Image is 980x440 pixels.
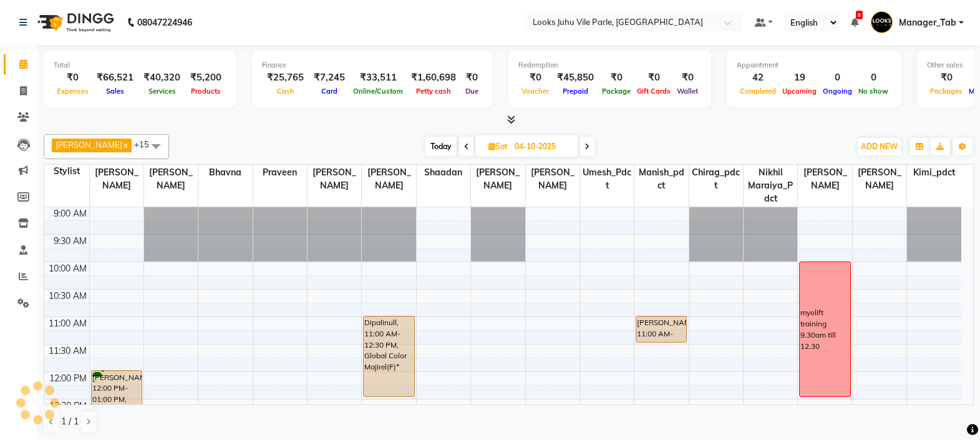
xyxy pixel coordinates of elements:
button: ADD NEW [858,138,901,155]
div: [PERSON_NAME], 12:00 PM-01:00 PM, Artistic Director Cut(M) [92,371,142,424]
div: 19 [779,71,820,85]
span: [PERSON_NAME] [798,165,851,193]
span: Cash [274,87,298,95]
img: Manager_Tab [871,11,893,33]
div: ₹0 [674,71,701,85]
div: 9:00 AM [51,207,89,220]
span: [PERSON_NAME] [362,165,415,193]
input: 2025-10-04 [511,137,573,156]
div: ₹25,765 [262,71,309,85]
span: No show [855,87,891,95]
span: [PERSON_NAME] [526,165,580,193]
span: Package [599,87,634,95]
b: 08047224946 [137,5,192,40]
span: Products [188,87,224,95]
div: Total [54,60,226,71]
span: Expenses [54,87,92,95]
span: Sales [103,87,127,95]
span: Card [318,87,341,95]
div: ₹40,320 [138,71,185,85]
div: myolift training 9.30am till 12.30 [800,307,849,351]
div: Finance [262,60,483,71]
span: Umesh_Pdct [580,165,634,193]
span: [PERSON_NAME] [471,165,525,193]
span: Manager_Tab [899,16,956,29]
span: 1 / 1 [61,415,79,428]
span: 8 [856,11,863,19]
span: Completed [737,87,779,95]
span: Upcoming [779,87,820,95]
span: Manish_pdct [634,165,688,193]
div: 11:30 AM [46,345,89,358]
span: Packages [927,87,966,95]
a: 8 [851,17,858,28]
span: Online/Custom [350,87,406,95]
span: ADD NEW [861,142,898,151]
span: Praveen [253,165,307,180]
span: Ongoing [820,87,855,95]
a: x [122,140,128,150]
div: ₹0 [54,71,92,85]
div: 42 [737,71,779,85]
span: Due [462,87,482,95]
div: 0 [820,71,855,85]
div: ₹7,245 [309,71,350,85]
span: Kimi_pdct [907,165,961,180]
div: ₹5,200 [185,71,226,85]
span: +15 [134,139,158,149]
span: Prepaid [560,87,591,95]
span: Services [145,87,179,95]
span: [PERSON_NAME] [308,165,361,193]
div: ₹1,60,698 [406,71,461,85]
span: [PERSON_NAME] [90,165,143,193]
div: ₹0 [599,71,634,85]
div: 11:00 AM [46,317,89,330]
span: Wallet [674,87,701,95]
div: ₹0 [461,71,483,85]
div: 10:30 AM [46,290,89,303]
div: ₹66,521 [92,71,138,85]
div: 10:00 AM [46,262,89,275]
span: Shaadan [417,165,470,180]
span: Voucher [518,87,552,95]
span: Nikhil Maraiya_Pdct [744,165,797,207]
span: Petty cash [413,87,454,95]
div: 9:30 AM [51,235,89,248]
span: [PERSON_NAME] [144,165,198,193]
img: logo [32,5,117,40]
div: Appointment [737,60,891,71]
div: ₹33,511 [350,71,406,85]
div: ₹0 [634,71,674,85]
div: 12:30 PM [47,399,89,413]
div: [PERSON_NAME], 11:00 AM-11:30 AM, Classic Pedicure(F) [636,316,686,342]
span: [PERSON_NAME] [853,165,906,193]
div: Dipalinull, 11:00 AM-12:30 PM, Global Color Majirel(F)* [364,316,414,396]
span: Today [425,137,457,156]
div: ₹0 [927,71,966,85]
span: [PERSON_NAME] [56,140,122,150]
div: 12:00 PM [47,372,89,385]
span: Gift Cards [634,87,674,95]
div: 0 [855,71,891,85]
span: Sat [485,142,511,151]
span: Chirag_pdct [689,165,743,193]
div: Stylist [44,165,89,178]
div: Redemption [518,60,701,71]
span: Bhavna [198,165,252,180]
div: ₹45,850 [552,71,599,85]
div: ₹0 [518,71,552,85]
